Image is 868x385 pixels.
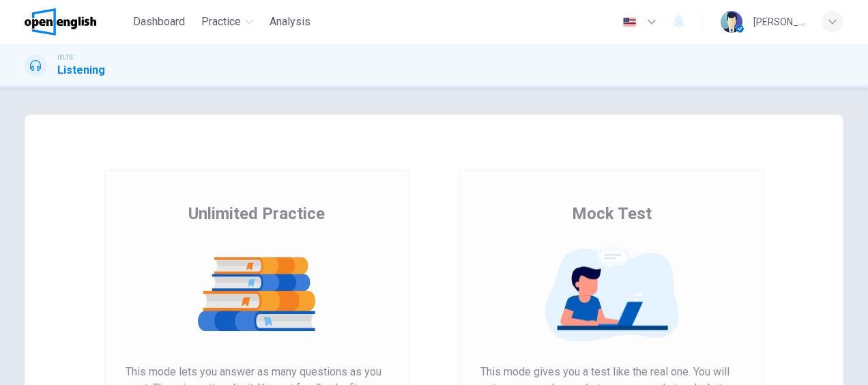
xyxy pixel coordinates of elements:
[25,8,128,35] a: OpenEnglish logo
[57,62,105,79] h1: Listening
[201,14,241,30] span: Practice
[721,11,742,33] img: Profile picture
[133,14,185,30] span: Dashboard
[188,203,325,225] span: Unlimited Practice
[128,10,190,34] button: Dashboard
[753,14,805,30] div: [PERSON_NAME]
[621,17,638,27] img: en
[196,10,259,34] button: Practice
[572,203,652,225] span: Mock Test
[264,10,316,34] button: Analysis
[57,53,73,62] span: IELTS
[270,14,310,30] span: Analysis
[25,8,96,35] img: OpenEnglish logo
